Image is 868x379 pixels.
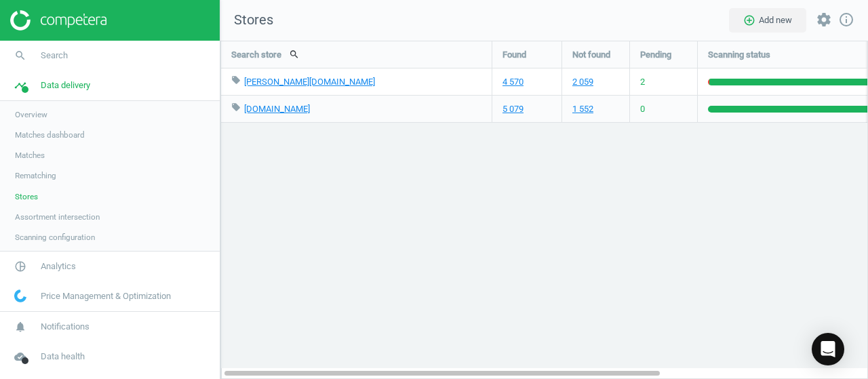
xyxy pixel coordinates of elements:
span: 2 [640,76,645,88]
a: 2 059 [572,76,593,88]
img: ajHJNr6hYgQAAAAASUVORK5CYII= [10,10,106,31]
div: Search store [221,41,492,68]
span: Overview [15,109,47,120]
div: Open Intercom Messenger [812,333,844,365]
span: Data delivery [41,79,90,92]
span: Analytics [41,260,76,273]
span: Scanning status [708,49,770,61]
span: Matches [15,150,45,161]
a: 1 552 [572,103,593,115]
span: Assortment intersection [15,212,100,222]
span: Matches dashboard [15,129,85,140]
span: Not found [572,49,610,61]
i: settings [816,12,832,28]
a: 4 570 [502,76,524,88]
i: add_circle_outline [743,14,755,26]
i: info_outline [838,12,854,28]
a: [DOMAIN_NAME] [244,104,310,114]
a: info_outline [838,12,854,29]
span: Notifications [41,321,90,333]
span: Stores [220,11,273,30]
i: search [7,43,33,68]
span: Data health [41,351,85,363]
i: local_offer [231,102,241,112]
span: Stores [15,191,38,202]
a: 5 079 [502,103,524,115]
i: notifications [7,314,33,340]
i: timeline [7,73,33,98]
span: Pending [640,49,671,61]
span: Found [502,49,526,61]
button: add_circle_outlineAdd new [729,8,806,33]
button: settings [810,5,838,35]
i: local_offer [231,75,241,85]
button: search [281,43,307,66]
span: 0 [640,103,645,115]
span: Price Management & Optimization [41,290,171,302]
a: [PERSON_NAME][DOMAIN_NAME] [244,77,375,87]
img: wGWNvw8QSZomAAAAABJRU5ErkJggg== [14,290,26,302]
span: Rematching [15,170,56,181]
i: cloud_done [7,344,33,370]
span: Search [41,49,68,62]
i: pie_chart_outlined [7,254,33,279]
span: Scanning configuration [15,232,95,243]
